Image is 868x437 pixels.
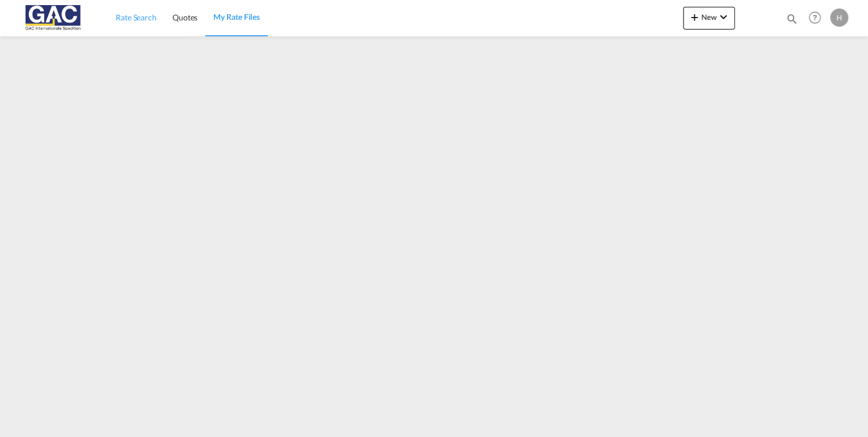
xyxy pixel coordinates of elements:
div: Help [805,8,830,28]
div: H [830,9,848,27]
span: New [688,12,730,22]
div: icon-magnify [786,12,798,30]
md-icon: icon-magnify [786,12,798,25]
span: Help [805,8,824,27]
md-icon: icon-chevron-down [717,10,730,24]
span: Rate Search [116,12,157,22]
md-icon: icon-plus 400-fg [688,10,701,24]
span: Quotes [172,12,197,22]
button: icon-plus 400-fgNewicon-chevron-down [683,7,735,30]
img: 9f305d00dc7b11eeb4548362177db9c3.png [17,5,94,31]
span: My Rate Files [213,12,260,22]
